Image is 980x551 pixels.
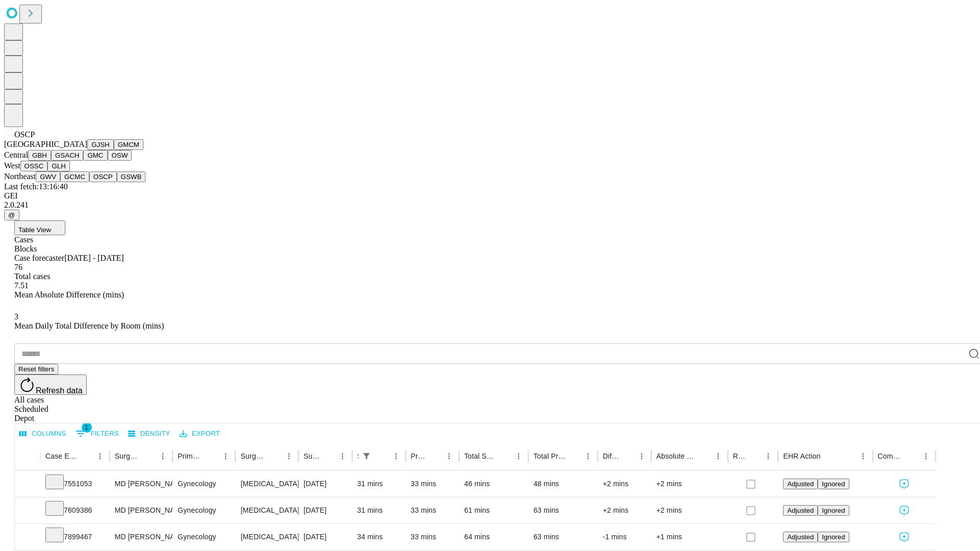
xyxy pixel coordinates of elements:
div: Absolute Difference [656,452,696,460]
div: 33 mins [411,524,454,550]
span: Ignored [822,480,845,488]
button: Reset filters [14,364,58,374]
div: Difference [603,452,619,460]
div: MD [PERSON_NAME] [115,524,167,550]
div: 63 mins [533,524,593,550]
button: GBH [28,150,51,161]
div: Resolved in EHR [733,452,746,460]
span: Table View [18,226,51,234]
div: EHR Action [783,452,820,460]
span: Northeast [4,172,36,181]
button: Expand [20,529,35,546]
div: 31 mins [357,471,401,497]
button: Menu [581,449,595,463]
button: Menu [761,449,775,463]
button: GMC [83,150,107,161]
span: Adjusted [787,480,814,488]
button: Menu [634,449,649,463]
button: @ [4,210,19,220]
button: Density [126,426,173,442]
div: Surgery Name [240,452,266,460]
button: GWV [36,171,60,182]
div: Predicted In Room Duration [411,452,427,460]
div: Case Epic Id [45,452,78,460]
span: Refresh data [36,386,83,395]
span: Adjusted [787,507,814,514]
button: Sort [267,449,282,463]
button: Sort [620,449,634,463]
div: 34 mins [357,524,401,550]
div: +2 mins [656,471,723,497]
button: Sort [747,449,761,463]
button: Sort [697,449,711,463]
div: Total Predicted Duration [533,452,566,460]
button: Menu [93,449,107,463]
div: +2 mins [656,497,723,523]
button: GSACH [51,150,83,161]
button: GJSH [87,139,114,150]
button: Menu [919,449,933,463]
span: Adjusted [787,533,814,541]
span: 3 [14,312,18,321]
button: Menu [856,449,870,463]
button: Refresh data [14,374,87,395]
div: 31 mins [357,497,401,523]
button: Sort [428,449,442,463]
div: [DATE] [304,524,347,550]
div: [DATE] [304,497,347,523]
div: Surgery Date [304,452,320,460]
div: 7899467 [45,524,105,550]
span: West [4,161,20,170]
button: Sort [822,449,836,463]
button: Sort [497,449,511,463]
span: Total cases [14,272,50,281]
button: Table View [14,220,65,235]
span: Reset filters [18,365,54,373]
button: GLH [47,161,69,171]
button: Menu [389,449,403,463]
button: Menu [511,449,526,463]
div: Comments [878,452,903,460]
span: 1 [82,422,92,433]
button: OSW [108,150,132,161]
div: 48 mins [533,471,593,497]
div: Scheduled In Room Duration [357,452,358,460]
button: Menu [156,449,170,463]
span: Last fetch: 13:16:40 [4,182,68,191]
div: GEI [4,191,976,201]
button: Ignored [818,532,849,542]
div: 7609386 [45,497,105,523]
div: 33 mins [411,497,454,523]
span: Case forecaster [14,254,64,262]
div: 33 mins [411,471,454,497]
span: OSCP [14,130,35,139]
button: GCMC [60,171,89,182]
span: Ignored [822,507,845,514]
div: 61 mins [464,497,523,523]
div: [MEDICAL_DATA] INJECTION IMPLANT MATERIAL SUBMUCOSAL [MEDICAL_DATA] [240,471,293,497]
div: MD [PERSON_NAME] [115,497,167,523]
button: Menu [442,449,456,463]
div: [DATE] [304,471,347,497]
div: 63 mins [533,497,593,523]
div: 7551053 [45,471,105,497]
button: Menu [711,449,725,463]
span: 7.51 [14,281,29,290]
div: -1 mins [603,524,646,550]
button: Sort [79,449,93,463]
button: Expand [20,475,35,493]
button: Export [177,426,223,442]
div: Total Scheduled Duration [464,452,496,460]
button: Ignored [818,505,849,516]
div: Surgeon Name [115,452,140,460]
span: Mean Absolute Difference (mins) [14,290,124,299]
span: [DATE] - [DATE] [64,254,124,262]
button: Menu [218,449,233,463]
div: Gynecology [178,497,230,523]
div: 46 mins [464,471,523,497]
button: GMCM [114,139,143,150]
div: +2 mins [603,497,646,523]
button: Sort [204,449,218,463]
button: Select columns [17,426,69,442]
div: +1 mins [656,524,723,550]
